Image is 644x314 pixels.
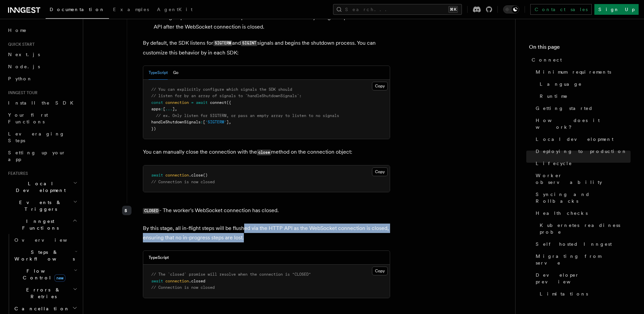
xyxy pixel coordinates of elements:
[5,215,79,234] button: Inngest Functions
[46,2,109,19] a: Documentation
[533,133,631,145] a: Local development
[157,7,193,12] span: AgentKit
[594,4,639,15] a: Sign Up
[532,56,562,63] span: Connect
[210,100,226,105] span: connect
[8,131,65,143] span: Leveraging Steps
[143,224,390,242] p: By this stage, all in-flight steps will be flushed via the HTTP API as the WebSocket connection i...
[536,191,631,204] span: Syncing and Rollbacks
[151,120,201,124] span: handleShutdownSignals
[165,107,172,111] span: ...
[5,180,73,194] span: Local Development
[12,305,70,312] span: Cancellation
[152,13,390,32] li: Existing steps will be allowed to complete. The worker will flush any in-flight steps via the HTT...
[5,24,79,36] a: Home
[8,112,48,124] span: Your first Functions
[5,147,79,165] a: Setting up your app
[161,107,163,111] span: :
[536,272,631,285] span: Developer preview
[448,6,458,13] kbd: ⌘K
[14,237,84,243] span: Overview
[163,107,165,111] span: [
[529,43,631,54] h4: On this page
[165,100,189,105] span: connection
[165,279,189,283] span: connection
[151,272,311,277] span: // The `closed` promise will resolve when the connection is "CLOSED"
[5,196,79,215] button: Events & Triggers
[257,150,271,155] code: close
[226,100,231,105] span: ({
[5,199,73,212] span: Events & Triggers
[533,188,631,207] a: Syncing and Rollbacks
[151,285,215,290] span: // Connection is now closed
[536,210,588,217] span: Health checks
[113,7,149,12] span: Examples
[12,246,79,265] button: Steps & Workflows
[540,93,568,100] span: Runtime
[8,76,33,81] span: Python
[203,173,208,178] span: ()
[12,249,75,262] span: Steps & Workflows
[533,238,631,250] a: Self hosted Inngest
[533,66,631,78] a: Minimum requirements
[536,172,631,186] span: Worker observability
[536,105,593,112] span: Getting started
[533,269,631,288] a: Developer preview
[536,69,611,75] span: Minimum requirements
[12,286,73,300] span: Errors & Retries
[372,267,388,275] button: Copy
[189,279,205,283] span: .closed
[5,218,72,231] span: Inngest Functions
[536,136,613,143] span: Local development
[8,100,77,106] span: Install the SDK
[151,126,156,131] span: })
[151,107,161,111] span: apps
[12,265,79,284] button: Flow Controlnew
[203,120,205,124] span: [
[151,93,302,98] span: // listen for by an array of signals to `handleShutdownSignals`:
[5,42,35,47] span: Quick start
[229,120,231,124] span: ,
[12,234,79,246] a: Overview
[151,180,215,184] span: // Connection is now closed
[333,4,462,15] button: Search...⌘K
[536,241,612,247] span: Self hosted Inngest
[156,113,339,118] span: // ex. Only listen for SIGTERM, or pass an empty array to listen to no signals
[191,100,194,105] span: =
[533,114,631,133] a: How does it work?
[537,90,631,102] a: Runtime
[12,284,79,303] button: Errors & Retries
[372,167,388,176] button: Copy
[533,145,631,157] a: Deploying to production
[143,147,390,157] p: You can manually close the connection with the method on the connection object:
[529,54,631,66] a: Connect
[149,255,169,260] h3: TypeScript
[149,66,168,80] button: TypeScript
[8,27,27,34] span: Home
[540,222,631,235] span: Kubernetes readiness probe
[175,107,177,111] span: ,
[109,2,153,18] a: Examples
[533,207,631,219] a: Health checks
[372,82,388,90] button: Copy
[5,97,79,109] a: Install the SDK
[151,173,163,178] span: await
[503,5,519,13] button: Toggle dark mode
[165,173,189,178] span: connection
[8,52,40,57] span: Next.js
[172,107,175,111] span: ]
[8,64,40,69] span: Node.js
[8,150,66,162] span: Setting up your app
[537,288,631,300] a: Limitations
[537,219,631,238] a: Kubernetes readiness probe
[205,120,226,124] span: 'SIGTERM'
[537,78,631,90] a: Language
[536,117,631,130] span: How does it work?
[540,81,582,87] span: Language
[5,109,79,128] a: Your first Functions
[226,120,229,124] span: ]
[151,100,163,105] span: const
[533,169,631,188] a: Worker observability
[5,73,79,85] a: Python
[536,253,631,266] span: Migrating from serve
